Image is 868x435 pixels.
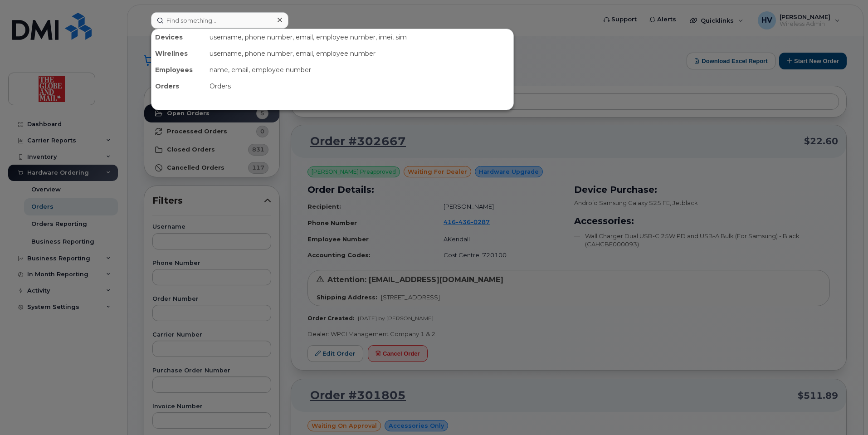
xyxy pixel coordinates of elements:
[151,62,206,78] div: Employees
[151,29,206,45] div: Devices
[206,62,513,78] div: name, email, employee number
[206,78,513,94] div: Orders
[151,45,206,62] div: Wirelines
[206,29,513,45] div: username, phone number, email, employee number, imei, sim
[151,78,206,94] div: Orders
[206,45,513,62] div: username, phone number, email, employee number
